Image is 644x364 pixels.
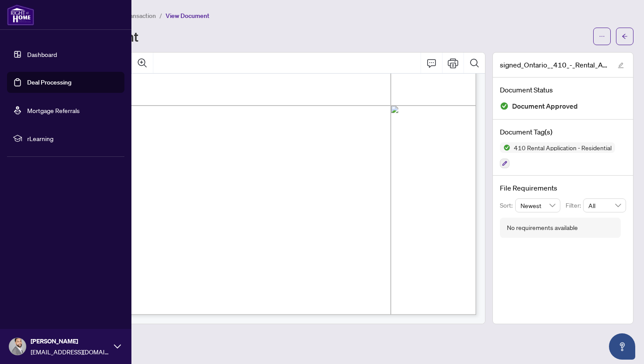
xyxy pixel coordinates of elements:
a: Dashboard [27,50,57,58]
span: View Document [166,12,209,20]
div: No requirements available [507,223,578,233]
span: Document Approved [512,100,578,112]
button: Open asap [609,333,635,360]
span: [EMAIL_ADDRESS][DOMAIN_NAME] [31,347,110,357]
span: [PERSON_NAME] [31,336,110,346]
a: Deal Processing [27,78,71,86]
p: Sort: [500,201,515,210]
a: Mortgage Referrals [27,106,80,114]
span: rLearning [27,134,118,143]
span: arrow-left [622,33,628,39]
h4: Document Status [500,85,626,95]
span: ellipsis [599,33,605,39]
img: Document Status [500,102,509,110]
h4: Document Tag(s) [500,127,626,137]
img: logo [7,4,34,25]
span: Newest [520,199,556,212]
span: edit [618,62,624,68]
span: View Transaction [109,12,156,20]
img: Profile Icon [9,338,26,355]
span: signed_Ontario__410_-_Rental_Application_-_Residential__2_.pdf [500,60,609,70]
img: Status Icon [500,142,510,153]
span: All [588,199,621,212]
li: / [159,11,162,21]
span: 410 Rental Application - Residential [510,145,615,151]
p: Filter: [566,201,583,210]
h4: File Requirements [500,183,626,193]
